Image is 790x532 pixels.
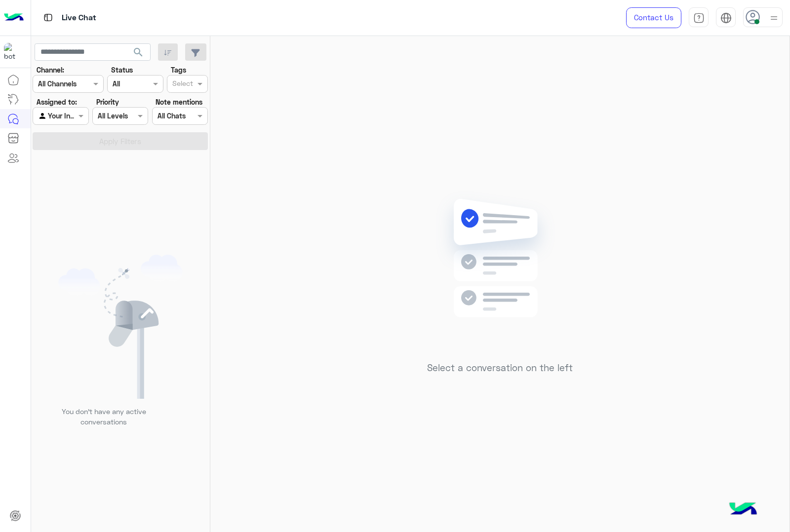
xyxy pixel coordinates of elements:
span: search [132,46,144,58]
label: Status [111,65,133,75]
label: Assigned to: [37,97,77,107]
img: Logo [4,7,24,28]
img: profile [768,12,780,24]
img: tab [693,12,705,24]
img: empty users [58,255,183,399]
label: Note mentions [156,97,202,107]
a: tab [689,7,709,28]
h5: Select a conversation on the left [427,362,573,374]
button: Apply Filters [33,132,208,150]
img: no messages [429,191,571,355]
img: tab [42,11,54,24]
label: Priority [96,97,119,107]
button: search [126,43,151,65]
img: hulul-logo.png [726,493,760,527]
img: 713415422032625 [4,43,22,61]
p: You don’t have any active conversations [54,406,154,427]
p: Live Chat [62,11,96,25]
div: Select [171,78,193,91]
label: Channel: [37,65,64,75]
img: tab [720,12,732,24]
label: Tags [171,65,186,75]
a: Contact Us [626,7,681,28]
